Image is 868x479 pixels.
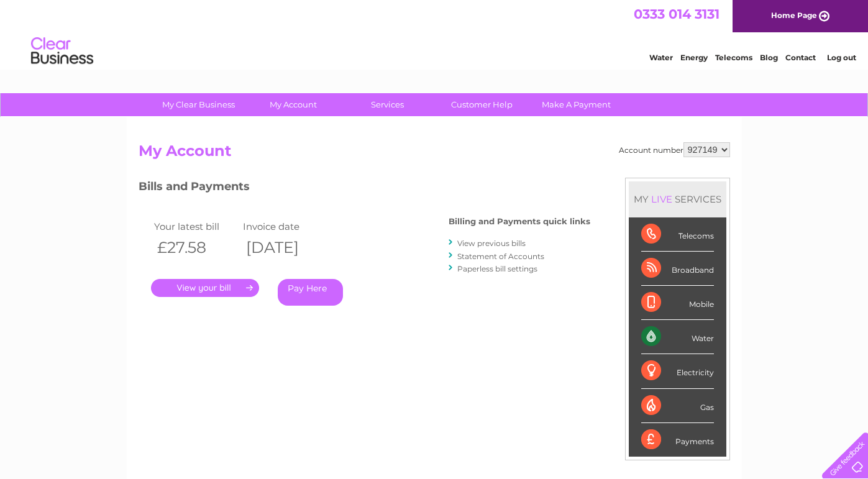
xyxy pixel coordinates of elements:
div: MY SERVICES [629,181,726,217]
img: logo.png [30,32,94,70]
a: My Clear Business [147,93,250,116]
a: Telecoms [715,53,752,62]
td: Invoice date [240,218,329,235]
a: Water [649,53,673,62]
div: LIVE [649,193,675,205]
div: Electricity [641,354,714,388]
div: Payments [641,423,714,457]
h4: Billing and Payments quick links [449,217,590,226]
a: Contact [785,53,816,62]
a: Make A Payment [525,93,628,116]
a: View previous bills [457,239,526,248]
a: Statement of Accounts [457,252,544,261]
div: Telecoms [641,217,714,252]
div: Mobile [641,286,714,320]
a: Paperless bill settings [457,264,537,273]
a: Energy [680,53,708,62]
th: [DATE] [240,235,329,260]
a: 0333 014 3131 [634,6,720,22]
a: Pay Here [278,279,343,306]
a: . [151,279,259,297]
div: Clear Business is a trading name of Verastar Limited (registered in [GEOGRAPHIC_DATA] No. 3667643... [141,7,728,60]
a: Blog [760,53,778,62]
a: Customer Help [431,93,533,116]
a: Services [336,93,439,116]
div: Broadband [641,252,714,286]
th: £27.58 [151,235,240,260]
div: Gas [641,389,714,423]
div: Water [641,320,714,354]
h3: Bills and Payments [139,178,590,199]
a: Log out [827,53,856,62]
h2: My Account [139,142,730,166]
td: Your latest bill [151,218,240,235]
a: My Account [242,93,344,116]
div: Account number [619,142,730,157]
